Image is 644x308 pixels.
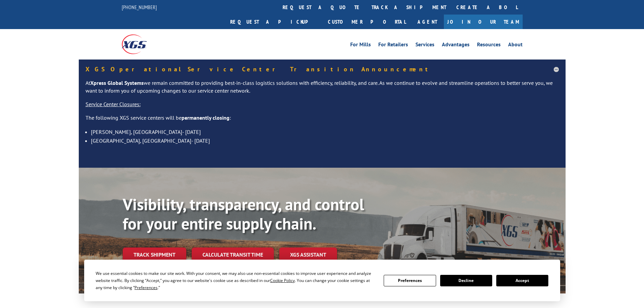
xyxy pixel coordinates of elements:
[91,136,559,145] li: [GEOGRAPHIC_DATA], [GEOGRAPHIC_DATA]- [DATE]
[86,66,559,72] h5: XGS Operational Service Center Transition Announcement
[225,15,323,29] a: Request a pickup
[323,15,411,29] a: Customer Portal
[378,42,408,49] a: For Retailers
[477,42,501,49] a: Resources
[192,247,274,262] a: Calculate transit time
[122,4,157,10] a: [PHONE_NUMBER]
[84,260,560,301] div: Cookie Consent Prompt
[444,15,523,29] a: Join Our Team
[135,285,158,290] span: Preferences
[384,275,436,286] button: Preferences
[508,42,523,49] a: About
[86,114,559,127] p: The following XGS service centers will be :
[415,42,434,49] a: Services
[270,278,295,283] span: Cookie Policy
[350,42,371,49] a: For Mills
[90,79,144,86] strong: Xpress Global Systems
[440,275,492,286] button: Decline
[279,247,337,262] a: XGS ASSISTANT
[123,194,364,234] b: Visibility, transparency, and control for your entire supply chain.
[442,42,470,49] a: Advantages
[86,79,559,101] p: At we remain committed to providing best-in-class logistics solutions with efficiency, reliabilit...
[86,101,141,108] u: Service Center Closures:
[182,114,230,121] strong: permanently closing
[91,127,559,136] li: [PERSON_NAME], [GEOGRAPHIC_DATA]- [DATE]
[496,275,548,286] button: Accept
[411,15,444,29] a: Agent
[123,247,186,262] a: Track shipment
[96,270,376,291] div: We use essential cookies to make our site work. With your consent, we may also use non-essential ...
